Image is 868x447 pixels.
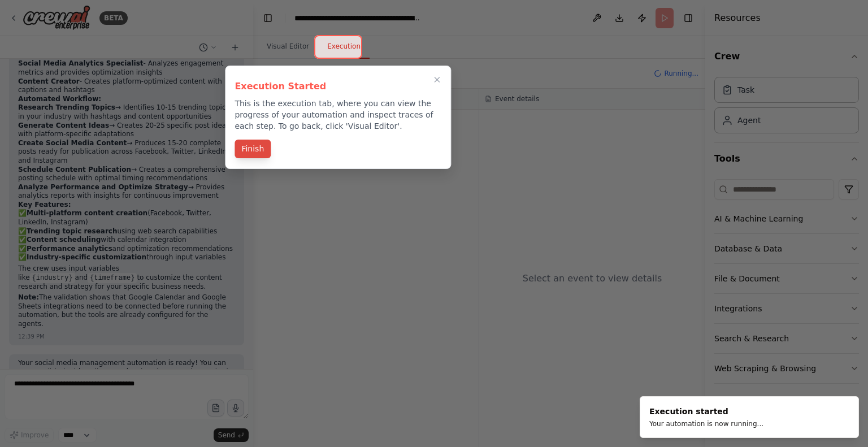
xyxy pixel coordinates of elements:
p: This is the execution tab, where you can view the progress of your automation and inspect traces ... [235,98,441,132]
button: Hide left sidebar [260,10,276,26]
button: Finish [235,140,271,158]
h3: Execution Started [235,80,441,93]
button: Close walkthrough [430,73,444,86]
div: Execution started [649,406,763,417]
div: Your automation is now running... [649,419,763,428]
